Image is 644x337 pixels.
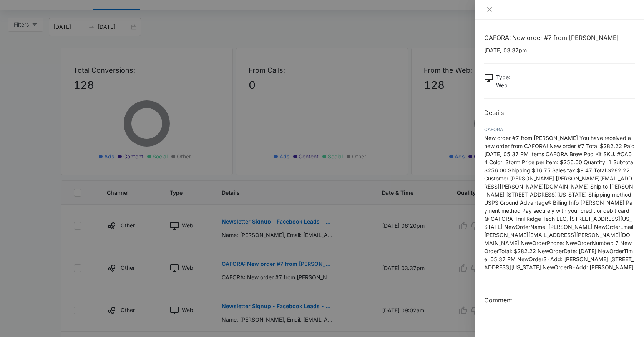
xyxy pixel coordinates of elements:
[484,33,635,42] h1: CAFORA: New order #7 from [PERSON_NAME]
[484,295,635,305] h3: Comment
[484,135,635,270] span: New order #7 from [PERSON_NAME] You have received a new order from CAFORA! New order #7 Total $28...
[496,73,510,81] p: Type :
[484,6,495,13] button: Close
[484,46,635,54] p: [DATE] 03:37pm
[496,81,510,89] p: Web
[486,7,493,13] span: close
[484,108,635,117] h2: Details
[484,126,635,133] div: CAFORA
